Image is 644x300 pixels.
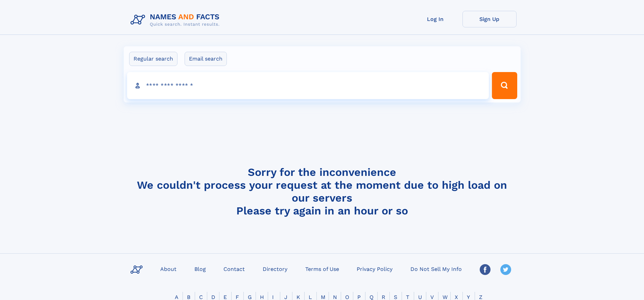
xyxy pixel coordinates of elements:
img: Twitter [500,264,511,275]
img: Facebook [480,264,491,275]
button: Search Button [492,72,517,99]
a: About [158,264,179,274]
a: Directory [260,264,290,274]
label: Email search [185,52,227,66]
h4: Sorry for the inconvenience We couldn't process your request at the moment due to high load on ou... [128,166,517,217]
a: Contact [221,264,247,274]
img: Logo Names and Facts [128,11,225,29]
a: Do Not Sell My Info [408,264,464,274]
a: Privacy Policy [354,264,395,274]
a: Log In [408,11,462,27]
a: Terms of Use [303,264,342,274]
a: Blog [192,264,209,274]
a: Sign Up [462,11,517,27]
label: Regular search [129,52,177,66]
input: search input [127,72,489,99]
